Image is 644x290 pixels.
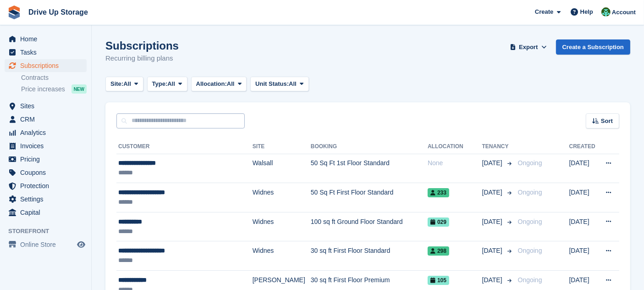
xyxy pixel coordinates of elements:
th: Allocation [428,139,482,154]
td: 50 Sq Ft First Floor Standard [311,183,428,212]
td: [DATE] [569,212,598,241]
a: menu [5,206,87,219]
td: Widnes [253,241,311,271]
p: Recurring billing plans [105,53,179,64]
a: Create a Subscription [556,39,630,55]
th: Customer [116,139,253,154]
span: [DATE] [482,188,504,197]
td: [DATE] [569,183,598,212]
span: Tasks [20,46,75,59]
span: Coupons [20,166,75,179]
a: menu [5,238,87,251]
span: [DATE] [482,217,504,227]
span: All [167,79,175,89]
span: [DATE] [482,158,504,168]
span: Settings [20,193,75,206]
a: menu [5,100,87,112]
span: All [227,79,235,89]
span: 298 [428,246,449,256]
span: 029 [428,217,449,227]
span: Invoices [20,139,75,152]
div: NEW [72,84,87,94]
button: Export [508,39,549,55]
button: Type: All [147,77,187,92]
span: Help [580,7,593,17]
img: stora-icon-8386f47178a22dfd0bd8f6a31ec36ba5ce8667c1dd55bd0f319d3a0aa187defe.svg [7,6,21,19]
img: Camille [601,7,611,17]
h1: Subscriptions [105,39,179,52]
span: Subscriptions [20,59,75,72]
a: menu [5,33,87,45]
span: Protection [20,179,75,192]
td: Widnes [253,183,311,212]
span: Ongoing [518,159,542,167]
td: [DATE] [569,241,598,271]
div: None [428,158,482,168]
th: Site [253,139,311,154]
span: Analytics [20,126,75,139]
a: menu [5,193,87,206]
span: All [123,79,131,89]
span: Ongoing [518,247,542,254]
td: 100 sq ft Ground Floor Standard [311,212,428,241]
span: [DATE] [482,275,504,285]
span: Type: [152,79,168,89]
a: menu [5,59,87,72]
span: 233 [428,188,449,197]
a: Price increases NEW [21,84,87,94]
a: menu [5,46,87,59]
td: Walsall [253,154,311,183]
td: Widnes [253,212,311,241]
a: Contracts [21,73,87,82]
span: Unit Status: [255,79,289,89]
a: menu [5,139,87,152]
a: menu [5,153,87,166]
td: 30 sq ft First Floor Standard [311,241,428,271]
a: Preview store [76,239,87,250]
th: Created [569,139,598,154]
span: Export [519,43,538,52]
button: Allocation: All [191,77,247,92]
span: CRM [20,113,75,126]
a: menu [5,113,87,126]
td: 50 Sq Ft 1st Floor Standard [311,154,428,183]
span: Capital [20,206,75,219]
a: menu [5,166,87,179]
td: [DATE] [569,154,598,183]
span: Price increases [21,85,65,94]
span: All [289,79,297,89]
span: Pricing [20,153,75,166]
span: Ongoing [518,276,542,284]
span: Online Store [20,238,75,251]
span: Ongoing [518,189,542,196]
span: Create [535,7,553,17]
a: Drive Up Storage [25,5,92,20]
span: Sites [20,100,75,112]
th: Booking [311,139,428,154]
th: Tenancy [482,139,514,154]
a: menu [5,179,87,192]
span: Ongoing [518,218,542,225]
a: menu [5,126,87,139]
span: 105 [428,276,449,285]
span: Allocation: [196,79,227,89]
span: Account [612,8,636,17]
span: Home [20,33,75,45]
span: Site: [110,79,123,89]
span: Storefront [8,227,91,236]
button: Site: All [105,77,143,92]
button: Unit Status: All [250,77,308,92]
span: Sort [601,117,613,126]
span: [DATE] [482,246,504,256]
